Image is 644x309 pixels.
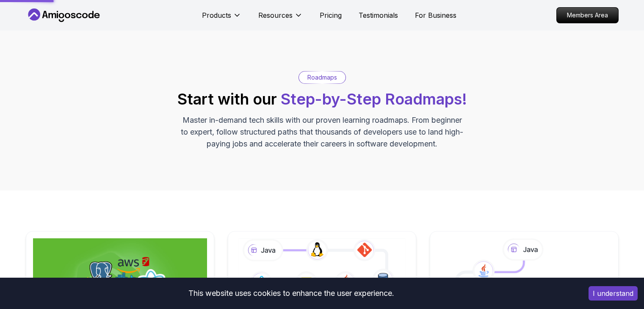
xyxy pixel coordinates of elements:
span: Step-by-Step Roadmaps! [281,90,467,108]
button: Accept cookies [589,286,638,301]
p: Members Area [557,8,618,23]
p: Resources [258,10,293,20]
button: Products [202,10,241,27]
h2: Start with our [177,91,467,108]
button: Resources [258,10,303,27]
a: Members Area [556,7,619,23]
a: Pricing [320,10,342,20]
p: Roadmaps [307,73,337,82]
div: This website uses cookies to enhance the user experience. [6,284,576,303]
p: Master in-demand tech skills with our proven learning roadmaps. From beginner to expert, follow s... [180,114,464,150]
a: Testimonials [359,10,398,20]
p: Products [202,10,231,20]
a: For Business [415,10,456,20]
